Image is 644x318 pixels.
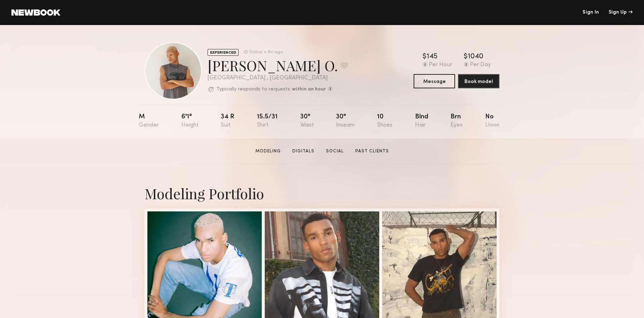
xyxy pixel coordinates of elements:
div: Modeling Portfolio [145,184,499,203]
div: $ [464,53,468,60]
a: Social [323,148,347,155]
b: within an hour [292,87,326,92]
button: Message [414,74,455,88]
div: 34 r [221,114,234,128]
button: Book model [458,74,499,88]
div: 6'1" [181,114,199,128]
div: 30" [336,114,355,128]
div: Blnd [415,114,428,128]
div: 10 [377,114,392,128]
div: No [485,114,499,128]
div: M [139,114,159,128]
div: [GEOGRAPHIC_DATA] , [GEOGRAPHIC_DATA] [208,75,348,81]
div: EXPERIENCED [208,49,239,56]
a: Sign In [582,10,599,15]
div: [PERSON_NAME] O. [208,56,348,75]
a: Past Clients [352,148,392,155]
a: Digitals [289,148,317,155]
p: Typically responds to requests [216,87,290,92]
div: 1040 [468,53,483,60]
div: Per Hour [429,62,452,68]
div: Sign Up [609,10,633,15]
div: 30" [300,114,314,128]
div: Online < 1hr ago [249,50,283,55]
div: Per Day [470,62,491,68]
div: 15.5/31 [257,114,278,128]
div: $ [423,53,426,60]
a: Modeling [253,148,284,155]
div: 145 [426,53,438,60]
div: Brn [450,114,463,128]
